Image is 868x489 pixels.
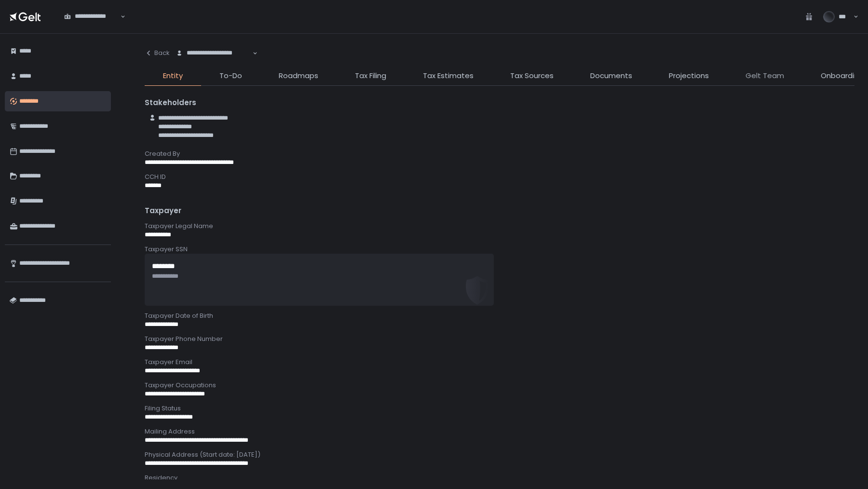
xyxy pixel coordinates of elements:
[145,335,854,343] div: Taxpayer Phone Number
[669,70,709,81] span: Projections
[145,312,854,320] div: Taxpayer Date of Birth
[145,474,854,482] div: Residency
[590,70,632,81] span: Documents
[145,149,854,158] div: Created By
[145,381,854,390] div: Taxpayer Occupations
[423,70,474,81] span: Tax Estimates
[145,97,854,109] div: Stakeholders
[145,427,854,436] div: Mailing Address
[58,7,125,27] div: Search for option
[64,21,120,30] input: Search for option
[279,70,318,81] span: Roadmaps
[145,450,854,459] div: Physical Address (Start date: [DATE])
[219,70,242,81] span: To-Do
[145,358,854,367] div: Taxpayer Email
[746,70,784,81] span: Gelt Team
[145,43,170,63] button: Back
[163,70,183,81] span: Entity
[145,404,854,413] div: Filing Status
[355,70,386,81] span: Tax Filing
[821,70,863,81] span: Onboarding
[145,205,854,217] div: Taxpayer
[510,70,554,81] span: Tax Sources
[176,57,252,67] input: Search for option
[170,43,258,63] div: Search for option
[145,49,170,57] div: Back
[145,245,854,254] div: Taxpayer SSN
[145,173,854,181] div: CCH ID
[145,222,854,231] div: Taxpayer Legal Name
